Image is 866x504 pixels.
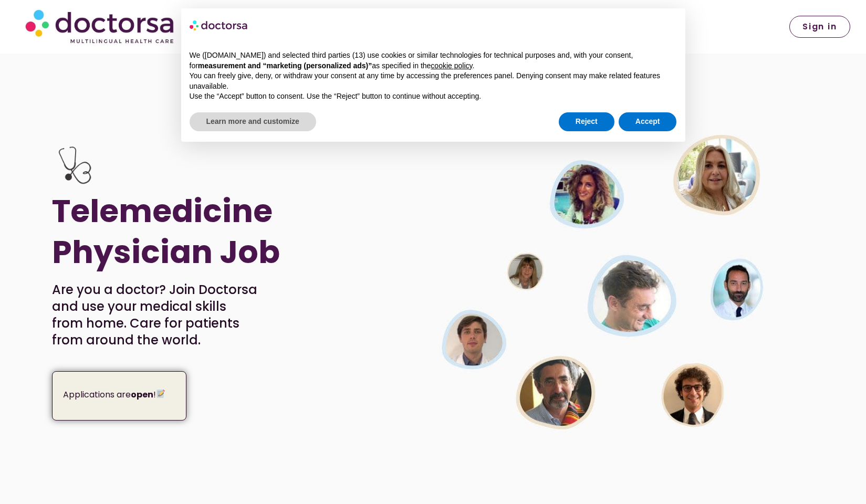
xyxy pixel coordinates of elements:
img: logo [190,17,248,34]
button: Learn more and customize [190,112,316,131]
p: You can freely give, deny, or withdraw your consent at any time by accessing the preferences pane... [190,71,677,91]
h1: Telemedicine Physician Job [52,191,360,272]
a: Sign in [789,16,850,38]
a: cookie policy [431,61,472,70]
p: Applications are ! [63,387,179,402]
p: We ([DOMAIN_NAME]) and selected third parties (13) use cookies or similar technologies for techni... [190,50,677,71]
span: Sign in [802,23,837,31]
strong: open [131,388,153,401]
strong: measurement and “marketing (personalized ads)” [198,61,372,70]
img: 📝 [156,390,165,398]
button: Reject [559,112,614,131]
p: Use the “Accept” button to consent. Use the “Reject” button to continue without accepting. [190,91,677,102]
p: Are you a doctor? Join Doctorsa and use your medical skills from home. Care for patients from aro... [52,281,258,349]
button: Accept [619,112,677,131]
